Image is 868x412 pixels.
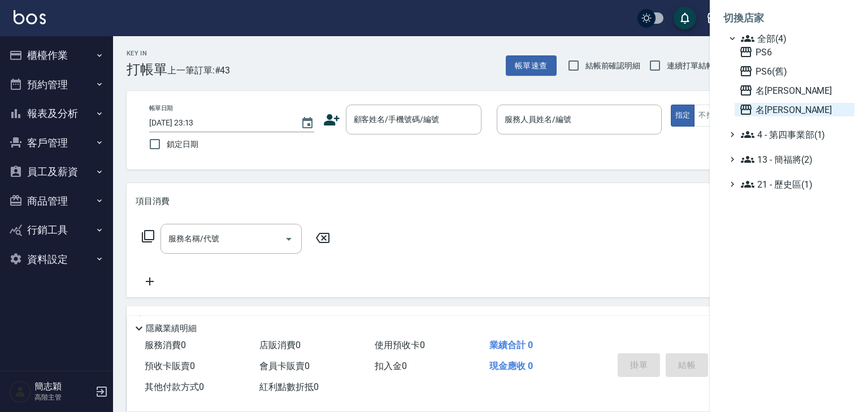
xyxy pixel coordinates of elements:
span: 21 - 歷史區(1) [741,177,850,191]
span: PS6(舊) [739,64,850,78]
span: 全部(4) [741,32,850,45]
span: 4 - 第四事業部(1) [741,128,850,141]
span: PS6 [739,45,850,59]
span: 名[PERSON_NAME] [739,103,850,116]
span: 名[PERSON_NAME] [739,84,850,97]
li: 切換店家 [723,5,854,32]
span: 13 - 簡福將(2) [741,153,850,166]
